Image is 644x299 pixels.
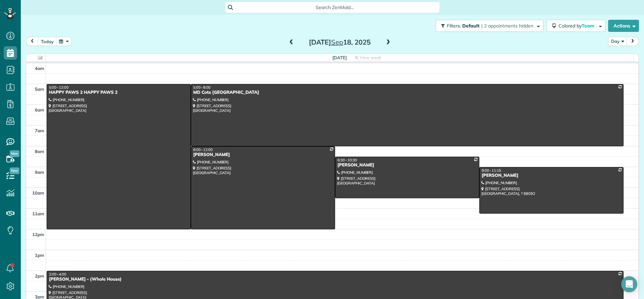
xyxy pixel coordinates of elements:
span: 9:00 - 11:15 [482,168,501,173]
button: next [626,37,639,46]
span: [DATE] [332,55,347,60]
span: 5:00 - 8:00 [193,85,211,90]
span: 2:00 - 4:00 [49,272,66,277]
h2: [DATE] 18, 2025 [298,39,382,46]
span: New [10,167,19,174]
span: Default [462,23,480,29]
span: New [10,150,19,157]
button: Filters: Default | 2 appointments hidden [436,20,543,32]
span: 10am [32,190,44,196]
span: Sep [331,38,343,46]
span: 5:00 - 12:00 [49,85,68,90]
button: Day [608,37,627,46]
span: View week [360,55,381,60]
span: | 2 appointments hidden [481,23,533,29]
span: 11am [32,211,44,216]
span: 7am [35,128,44,133]
div: HAPPY PAWS 2 HAPPY PAWS 2 [49,90,189,95]
span: 5am [35,86,44,92]
div: [PERSON_NAME] [337,162,477,168]
span: 8am [35,149,44,154]
span: 2pm [35,273,44,279]
span: 1pm [35,252,44,258]
span: Filters: [447,23,461,29]
div: MD Cote [GEOGRAPHIC_DATA] [193,90,622,95]
span: 8:00 - 12:00 [193,147,213,152]
button: prev [26,37,39,46]
a: Filters: Default | 2 appointments hidden [432,20,543,32]
span: 4am [35,66,44,71]
span: Colored by [558,23,597,29]
span: 9am [35,169,44,175]
button: today [38,37,57,46]
div: Open Intercom Messenger [621,276,637,292]
span: Team [582,23,595,29]
div: [PERSON_NAME] [193,152,333,158]
span: 12pm [32,232,44,237]
button: Colored byTeam [547,20,605,32]
div: [PERSON_NAME] [481,173,622,178]
span: 8:30 - 10:30 [337,158,357,162]
div: [PERSON_NAME] - (Whole House) [49,277,622,282]
button: Actions [608,20,639,32]
span: 6am [35,107,44,113]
